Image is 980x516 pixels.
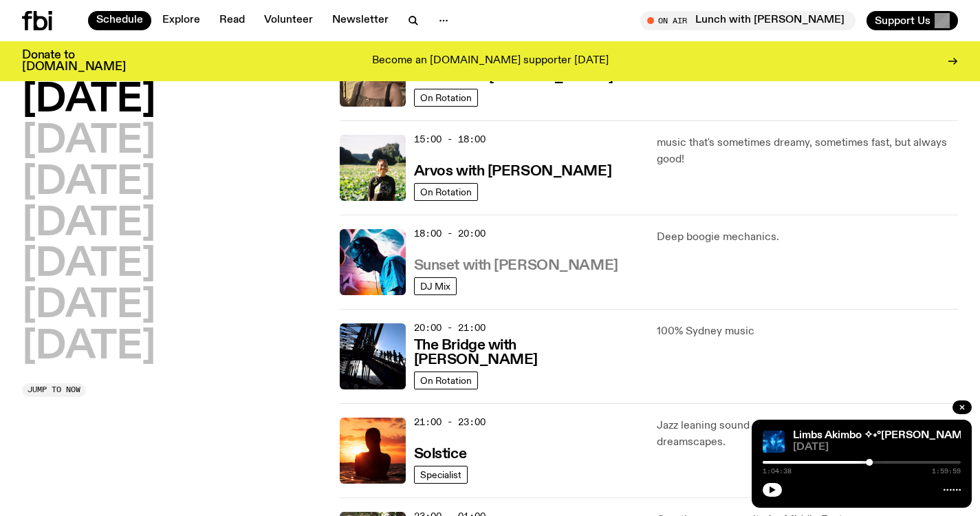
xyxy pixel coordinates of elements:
a: On Rotation [414,89,478,107]
span: 1:59:59 [932,468,961,475]
span: Support Us [875,14,930,27]
a: Volunteer [256,11,321,30]
span: [DATE] [793,442,961,453]
a: Solstice [414,444,466,462]
span: On Rotation [420,92,472,103]
span: Specialist [420,469,461,480]
h3: Solstice [414,447,466,462]
a: Specialist [414,466,468,484]
p: Become an [DOMAIN_NAME] supporter [DATE] [372,55,609,67]
img: People climb Sydney's Harbour Bridge [340,323,406,389]
a: Read [211,11,253,30]
span: 18:00 - 20:00 [414,227,486,240]
span: On Rotation [420,186,472,197]
span: 21:00 - 23:00 [414,416,486,429]
img: Simon Caldwell stands side on, looking downwards. He has headphones on. Behind him is a brightly ... [340,229,406,295]
button: On AirLunch with [PERSON_NAME] [640,11,856,30]
button: [DATE] [22,122,155,161]
h3: Donate to [DOMAIN_NAME] [22,50,126,73]
button: [DATE] [22,205,155,244]
a: Schedule [88,11,151,30]
span: On Rotation [420,375,472,385]
a: DJ Mix [414,277,457,295]
h3: Arvos with [PERSON_NAME] [414,164,611,179]
span: 15:00 - 18:00 [414,133,486,146]
p: music that's sometimes dreamy, sometimes fast, but always good! [657,135,958,168]
p: 100% Sydney music [657,323,958,340]
button: [DATE] [22,328,155,367]
a: Explore [154,11,208,30]
button: Support Us [867,11,958,30]
p: Jazz leaning sound rebels crafting beautifully intricate dreamscapes. [657,418,958,451]
span: DJ Mix [420,281,450,291]
img: Bri is smiling and wearing a black t-shirt. She is standing in front of a lush, green field. Ther... [340,135,406,201]
a: The Bridge with [PERSON_NAME] [414,336,641,367]
a: On Rotation [414,183,478,201]
p: Deep boogie mechanics. [657,229,958,246]
button: [DATE] [22,164,155,202]
button: [DATE] [22,246,155,284]
img: A girl standing in the ocean as waist level, staring into the rise of the sun. [340,418,406,484]
button: [DATE] [22,81,155,120]
span: 1:04:38 [763,468,792,475]
h3: Sunset with [PERSON_NAME] [414,259,618,273]
span: Jump to now [28,386,80,394]
button: [DATE] [22,287,155,325]
a: Sunset with [PERSON_NAME] [414,256,618,273]
a: Arvos with [PERSON_NAME] [414,162,611,179]
span: 20:00 - 21:00 [414,321,486,334]
a: On Rotation [414,372,478,389]
h3: The Bridge with [PERSON_NAME] [414,338,641,367]
button: Jump to now [22,383,86,397]
a: Newsletter [324,11,397,30]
